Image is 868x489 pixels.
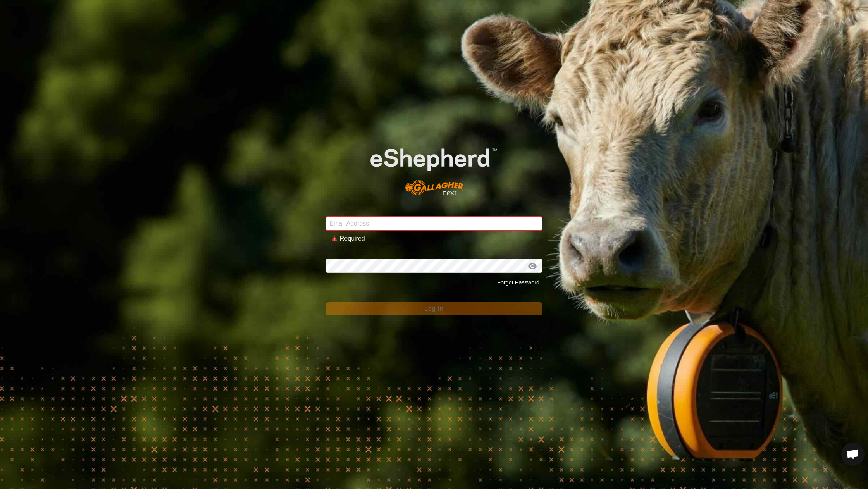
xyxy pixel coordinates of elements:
a: Forgot Password [497,279,539,286]
button: Log In [325,302,542,315]
img: E-shepherd Logo [347,130,521,204]
span: Log In [424,305,443,312]
input: Email Address [325,216,542,231]
div: Open chat [841,443,865,466]
div: Required [340,234,536,243]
